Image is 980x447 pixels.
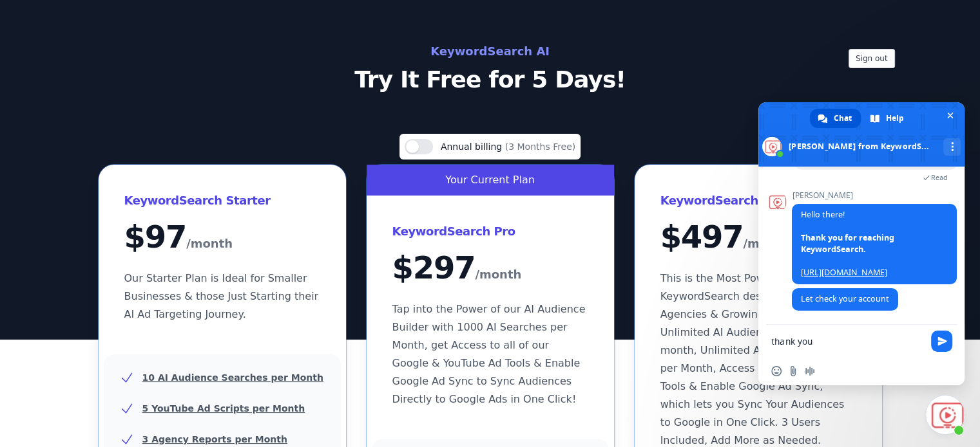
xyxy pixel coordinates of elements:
p: Try It Free for 5 Days! [202,67,779,93]
textarea: Compose your message... [771,325,926,357]
h3: KeywordSearch Starter [124,190,320,211]
span: Insert an emoji [771,366,782,376]
span: (3 Months Free) [505,141,576,152]
div: $ 497 [660,221,856,254]
span: Hello there! [801,209,894,278]
u: 10 AI Audience Searches per Month [142,372,323,383]
div: $ 297 [392,252,588,285]
span: Let check your account [801,293,889,304]
span: /month [475,264,521,285]
div: $ 97 [124,221,320,254]
span: /month [186,233,233,254]
span: Your Current Plan [445,174,534,186]
u: 3 Agency Reports per Month [142,434,287,444]
h3: KeywordSearch Pro [392,221,588,242]
h2: KeywordSearch AI [202,41,779,62]
a: Chat [810,109,861,128]
button: Sign out [849,49,895,68]
span: Send [931,331,952,352]
span: Close chat [943,109,957,122]
span: Annual billing [441,141,505,152]
span: Tap into the Power of our AI Audience Builder with 1000 AI Searches per Month, get Access to all ... [392,303,586,405]
span: [PERSON_NAME] [792,191,957,200]
span: This is the Most Powerful Version of KeywordSearch designed for Agencies & Growing Companies. Get... [660,272,850,446]
a: Close chat [926,396,965,434]
span: Our Starter Plan is Ideal for Smaller Businesses & those Just Starting their AI Ad Targeting Jour... [124,272,319,320]
span: Send a file [788,366,798,376]
a: Help [862,109,913,128]
span: Read [931,173,948,182]
span: /month [743,233,789,254]
a: [URL][DOMAIN_NAME] [801,267,887,278]
span: Chat [834,109,852,128]
h3: KeywordSearch Agency [660,190,856,211]
span: Audio message [805,366,815,376]
u: 5 YouTube Ad Scripts per Month [142,403,305,414]
span: Thank you for reaching KeywordSearch. [801,232,894,255]
span: Help [886,109,904,128]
